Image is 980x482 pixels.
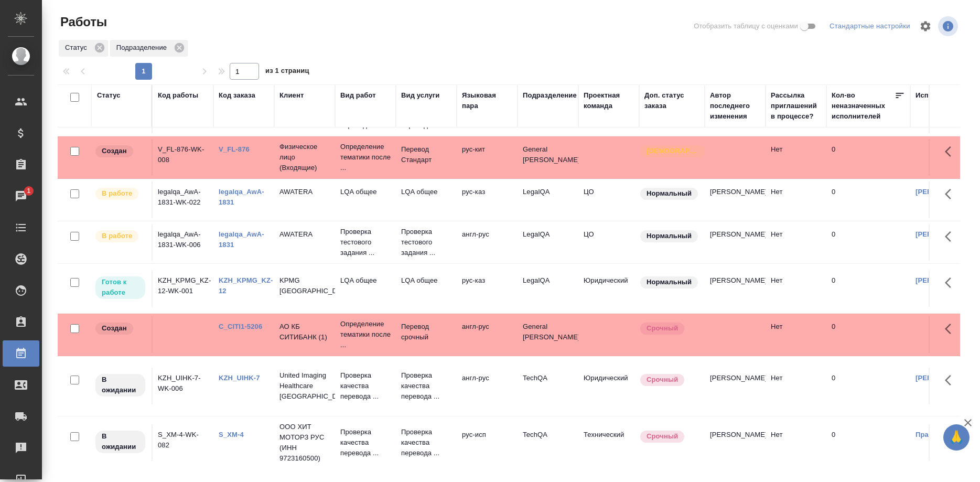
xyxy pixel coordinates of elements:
td: KZH_KPMG_KZ-12-WK-001 [153,270,213,307]
td: [PERSON_NAME] [705,181,766,218]
button: Здесь прячутся важные кнопки [939,224,964,249]
td: Технический [578,424,639,461]
div: Исполнитель выполняет работу [94,229,146,243]
p: Проверка качества перевода ... [340,427,391,458]
a: KZH_UIHK-7 [219,374,260,382]
td: General [PERSON_NAME] [518,139,578,176]
button: Здесь прячутся важные кнопки [939,181,964,207]
div: Статус [97,90,121,101]
p: В работе [102,188,132,199]
td: [PERSON_NAME] [705,424,766,461]
p: Определение тематики после ... [340,319,391,350]
p: United Imaging Healthcare [GEOGRAPHIC_DATA] [279,370,330,402]
p: Подразделение [116,42,170,53]
p: Создан [102,323,127,334]
p: Проверка качества перевода ... [401,427,451,458]
span: Работы [58,14,107,30]
td: 0 [826,424,910,461]
p: Проверка тестового задания ... [401,227,451,258]
a: legalqa_AwA-1831 [219,188,264,206]
td: S_XM-4-WK-082 [153,424,213,461]
div: Клиент [279,90,304,101]
a: [PERSON_NAME] [916,374,974,382]
span: Посмотреть информацию [938,16,960,36]
a: [PERSON_NAME] [916,188,974,196]
div: Доп. статус заказа [644,90,699,111]
a: KZH_KPMG_KZ-12 [219,276,273,295]
td: [PERSON_NAME] [705,368,766,404]
div: Код работы [158,90,198,101]
p: LQA общее [340,275,391,286]
td: TechQA [518,368,578,404]
td: рус-каз [457,270,518,307]
span: 🙏 [947,426,965,448]
div: Вид услуги [401,90,440,101]
td: 0 [826,270,910,307]
td: General [PERSON_NAME] [518,316,578,353]
p: [DEMOGRAPHIC_DATA] [647,146,699,156]
td: LegalQA [518,270,578,307]
p: Проверка качества перевода ... [401,370,451,402]
p: Проверка тестового задания ... [340,227,391,258]
div: Исполнитель может приступить к работе [94,275,146,300]
p: Срочный [647,374,678,385]
div: Код заказа [219,90,255,101]
p: AWATERA [279,187,330,197]
td: Нет [766,181,826,218]
div: split button [827,18,913,35]
td: англ-рус [457,368,518,404]
td: Нет [766,139,826,176]
td: англ-рус [457,316,518,353]
a: V_FL-876 [219,145,250,153]
div: Рассылка приглашений в процессе? [771,90,821,122]
div: Автор последнего изменения [710,90,760,122]
td: legalqa_AwA-1831-WK-006 [153,224,213,261]
p: Нормальный [647,188,692,199]
p: KPMG [GEOGRAPHIC_DATA] [279,275,330,296]
td: 0 [826,181,910,218]
td: TechQA [518,424,578,461]
div: Исполнитель выполняет работу [94,187,146,201]
span: Отобразить таблицу с оценками [694,21,798,31]
div: Исполнитель назначен, приступать к работе пока рано [94,373,146,398]
td: Нет [766,270,826,307]
div: Кол-во неназначенных исполнителей [832,90,895,122]
p: LQA общее [401,275,451,286]
a: [PERSON_NAME] [916,276,974,284]
div: Проектная команда [584,90,634,111]
td: Юридический [578,368,639,404]
button: Здесь прячутся важные кнопки [939,139,964,164]
div: Заказ еще не согласован с клиентом, искать исполнителей рано [94,144,146,158]
td: 0 [826,316,910,353]
div: Исполнитель [916,90,962,101]
td: англ-рус [457,224,518,261]
p: Срочный [647,431,678,442]
p: В ожидании [102,431,139,452]
td: 0 [826,139,910,176]
p: Перевод Стандарт [401,144,451,165]
p: Определение тематики после ... [340,142,391,173]
div: Языковая пара [462,90,512,111]
a: C_CITI1-5206 [219,323,262,330]
td: Нет [766,224,826,261]
a: 1 [3,183,39,209]
p: LQA общее [401,187,451,197]
p: Создан [102,146,127,156]
div: Подразделение [110,40,188,57]
p: LQA общее [340,187,391,197]
td: KZH_UIHK-7-WK-006 [153,368,213,404]
button: Здесь прячутся важные кнопки [939,270,964,295]
td: 0 [826,368,910,404]
td: legalqa_AwA-1831-WK-022 [153,181,213,218]
a: S_XM-4 [219,431,244,438]
td: V_FL-876-WK-008 [153,139,213,176]
td: рус-каз [457,181,518,218]
div: Вид работ [340,90,376,101]
p: Перевод срочный [401,322,451,342]
p: АО КБ СИТИБАНК (1) [279,322,330,342]
p: AWATERA [279,229,330,240]
button: 🙏 [943,424,970,451]
p: Готов к работе [102,277,139,298]
p: Проверка качества перевода ... [340,370,391,402]
td: LegalQA [518,224,578,261]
